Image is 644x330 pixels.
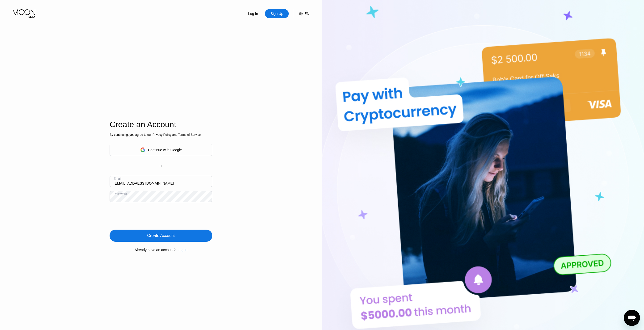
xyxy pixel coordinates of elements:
[114,192,127,196] div: Password
[148,148,182,152] div: Continue with Google
[110,144,212,156] div: Continue with Google
[110,120,212,129] div: Create an Account
[160,164,162,168] div: or
[110,133,212,137] div: By continuing, you agree to our
[624,310,640,326] iframe: Button to launch messaging window
[110,206,186,226] iframe: reCAPTCHA
[294,9,309,18] div: EN
[178,248,188,252] div: Log In
[241,9,265,18] div: Log In
[304,12,309,16] div: EN
[171,133,178,137] span: and
[153,133,172,137] span: Privacy Policy
[248,11,259,16] div: Log In
[135,248,176,252] div: Already have an account?
[270,11,284,16] div: Sign Up
[178,133,201,137] span: Terms of Service
[147,233,175,238] div: Create Account
[265,9,289,18] div: Sign Up
[176,248,188,252] div: Log In
[114,177,121,181] div: Email
[110,230,212,242] div: Create Account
